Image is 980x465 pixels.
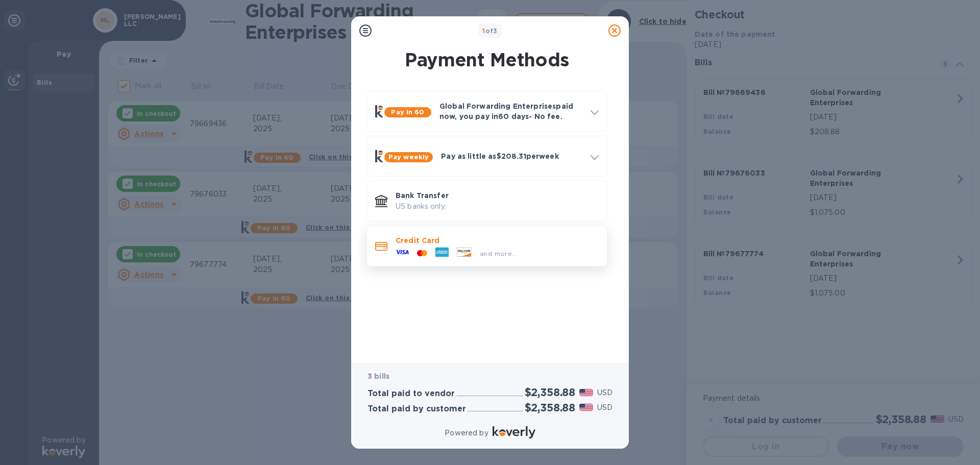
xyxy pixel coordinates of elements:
[364,49,609,70] h1: Payment Methods
[597,387,612,398] p: USD
[388,153,429,161] b: Pay weekly
[525,401,575,414] h2: $2,358.88
[396,201,599,212] p: US banks only.
[441,151,582,161] p: Pay as little as $208.31 per week
[525,386,575,399] h2: $2,358.88
[391,108,424,116] b: Pay in 60
[579,404,593,411] img: USD
[439,101,582,121] p: Global Forwarding Enterprises paid now, you pay in 60 days - No fee.
[597,402,612,413] p: USD
[579,389,593,396] img: USD
[396,190,599,201] p: Bank Transfer
[482,27,498,35] b: of 3
[396,235,599,246] p: Credit Card
[367,404,466,414] h3: Total paid by customer
[367,389,455,399] h3: Total paid to vendor
[480,250,517,257] span: and more...
[493,426,535,438] img: Logo
[367,372,389,380] b: 3 bills
[482,27,485,35] span: 1
[445,428,488,438] p: Powered by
